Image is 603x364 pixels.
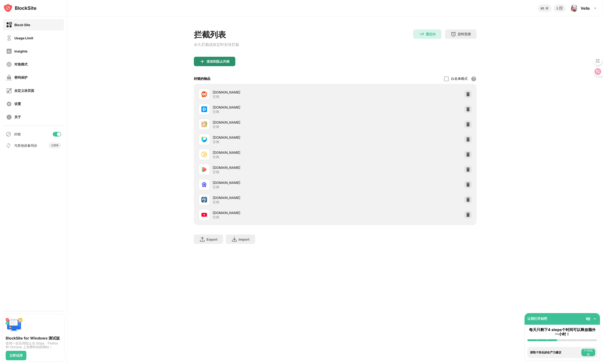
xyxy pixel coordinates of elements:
[558,5,564,11] img: reward-small.svg
[14,36,33,40] div: Usage Limit
[14,75,28,80] div: 密码保护
[544,5,550,11] img: points-small.svg
[9,354,23,357] div: 立即试用
[6,114,12,120] img: about-off.svg
[527,316,547,321] div: 让我们开始吧
[213,110,219,114] div: 官网
[201,182,207,187] img: favicons
[458,32,471,36] div: 定时安排
[201,91,207,97] img: favicons
[213,200,219,204] div: 官网
[527,328,597,336] div: 每天只剩下4 steps个时间可以释放额外一小时！
[6,341,61,349] div: 使用一款应用阻止在 Edge、Firefox 和 Chrome 上浪费时间的网站！
[213,210,335,215] div: [DOMAIN_NAME]
[213,165,335,170] div: [DOMAIN_NAME]
[213,135,335,140] div: [DOMAIN_NAME]
[14,23,30,27] div: Block Site
[556,7,558,10] div: 2
[6,101,12,107] img: settings-off.svg
[6,143,11,148] img: sync-icon.svg
[14,102,21,106] div: 设置
[541,7,544,10] div: 85
[213,90,335,95] div: [DOMAIN_NAME]
[426,32,436,36] div: 重定向
[207,60,230,63] div: 添加到阻止列表
[6,75,12,81] img: password-protection-off.svg
[14,49,28,53] div: Insights
[213,195,335,200] div: [DOMAIN_NAME]
[213,185,219,189] div: 官网
[6,88,12,94] img: customize-block-page-off.svg
[194,29,239,40] div: 拦截列表
[14,115,21,119] div: 关于
[213,125,219,129] div: 官网
[14,89,34,93] div: 自定义块页面
[201,167,207,172] img: favicons
[201,121,207,127] img: favicons
[581,6,590,11] div: Vella
[570,4,578,12] img: ACg8ocLNHviVsoAq7Y8CIWvDNIyrhpDiacpie4cxr4hZn5VMWXsqRAw=s96-c
[6,48,12,54] img: insights-off.svg
[213,155,219,159] div: 官网
[6,317,23,334] img: push-desktop.svg
[213,140,219,144] div: 官网
[6,131,11,137] img: blocking-icon.svg
[451,77,468,81] div: 白名单模式
[213,95,219,99] div: 官网
[201,137,207,142] img: favicons
[51,144,58,147] div: 已禁用
[6,22,12,28] img: block-on.svg
[194,77,210,81] div: 封锁的物品
[201,212,207,218] img: favicons
[3,3,37,13] img: logo-blocksite.svg
[213,180,335,185] div: [DOMAIN_NAME]
[14,62,28,67] div: 对焦模式
[6,336,61,340] div: BlockSite for Windows 测试版
[201,152,207,157] img: favicons
[586,316,591,321] img: eye-not-visible.svg
[14,143,37,148] div: 与其他设备同步
[194,42,239,47] div: 永久拦截或按定时安排拦截
[239,237,249,241] div: Import
[213,120,335,125] div: [DOMAIN_NAME]
[213,215,219,219] div: 官网
[207,237,217,241] div: Export
[530,351,580,354] div: 获取个性化的生产力建议
[213,105,335,110] div: [DOMAIN_NAME]
[6,61,12,67] img: focus-off.svg
[14,132,21,137] div: 封锁
[213,150,335,155] div: [DOMAIN_NAME]
[592,316,597,321] img: omni-setup-toggle.svg
[6,35,12,41] img: time-usage-off.svg
[201,106,207,112] img: favicons
[581,349,595,356] button: 行动起来
[201,197,207,202] img: favicons
[213,170,219,174] div: 官网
